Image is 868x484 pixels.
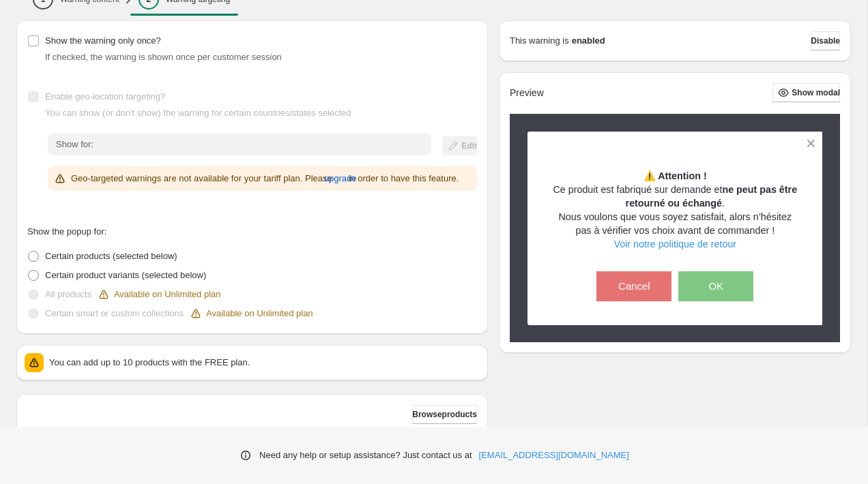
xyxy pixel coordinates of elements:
span: Show the warning only once? [45,35,161,46]
span: If checked, the warning is shown once per customer session [45,52,282,62]
span: Certain products (selected below) [45,251,177,261]
span: Show for: [56,139,93,149]
span: Show modal [792,87,840,98]
a: [EMAIL_ADDRESS][DOMAIN_NAME] [479,449,629,462]
a: upgrade [324,168,357,190]
p: Geo-targeted warnings are not available for your tariff plan. Please in order to have this feature. [71,172,459,185]
button: Cancel [596,271,671,301]
span: Certain product variants (selected below) [45,270,206,280]
p: You can add up to 10 products with the FREE plan. [49,356,480,369]
h2: Preview [510,87,544,99]
p: Certain smart or custom collections [45,307,184,320]
p: All products [45,288,91,301]
a: Voir notre politique de retour [613,239,736,249]
span: Disable [811,35,840,46]
span: upgrade [324,172,357,185]
p: This warning is [510,34,569,48]
strong: enabled [572,34,605,48]
button: Disable [811,31,840,50]
button: Browseproducts [412,405,477,424]
p: Ce produit est fabriqué sur demande et . Nous voulons que vous soyez satisfait, alors n’hésitez p... [551,169,799,251]
strong: ⚠️ Attention ! [643,170,707,181]
span: Show the popup for: [27,226,106,237]
span: You can show (or don't show) the warning for certain countries/states selected [45,108,351,118]
button: OK [678,271,753,301]
div: Available on Unlimited plan [97,288,221,301]
div: Available on Unlimited plan [189,307,313,320]
span: Browse products [412,409,477,420]
span: Enable geo-location targeting? [45,91,165,102]
button: Show modal [772,83,840,102]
